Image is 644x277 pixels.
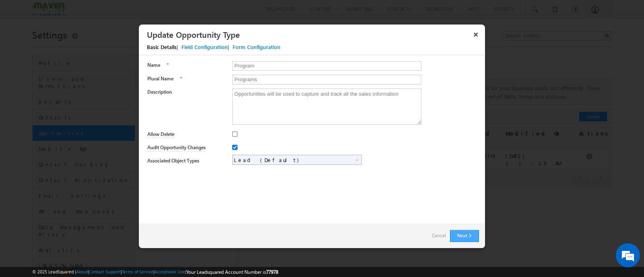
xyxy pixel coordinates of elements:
h3: Update Opportunity Type [147,27,469,41]
img: d_60004797649_company_0_60004797649 [14,42,34,53]
div: Minimize live chat window [132,4,151,23]
a: Terms of Service [122,269,153,274]
label: Allow Delete [147,131,174,138]
a: Contact Support [89,269,121,274]
label: Audit Opportunity Changes [147,144,206,152]
span: 77978 [266,269,278,275]
span: Your Leadsquared Account Number is [186,269,278,275]
label: Plural Name [147,75,173,82]
div: Chat with us now [42,42,135,53]
label: Associated Object Types [147,157,199,164]
a: Acceptable Use [155,269,185,274]
button: Next [450,230,479,242]
label: Description [147,88,224,96]
textarea: Opportunities will be used to capture and track all the sales information [232,88,421,125]
textarea: Type your message and hit 'Enter' [10,74,147,210]
div: Lead (Default) [232,155,362,165]
button: × [469,27,482,41]
em: Start Chat [109,217,146,228]
div: Field Configuration [182,43,228,51]
label: Name [147,62,160,69]
span: © 2025 LeadSquared | | | | | [32,268,278,276]
a: About [76,269,88,274]
div: Form Configuration [233,43,281,51]
a: Cancel [432,230,446,241]
div: | | [139,41,493,55]
span: Lead (Default) [233,155,355,164]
